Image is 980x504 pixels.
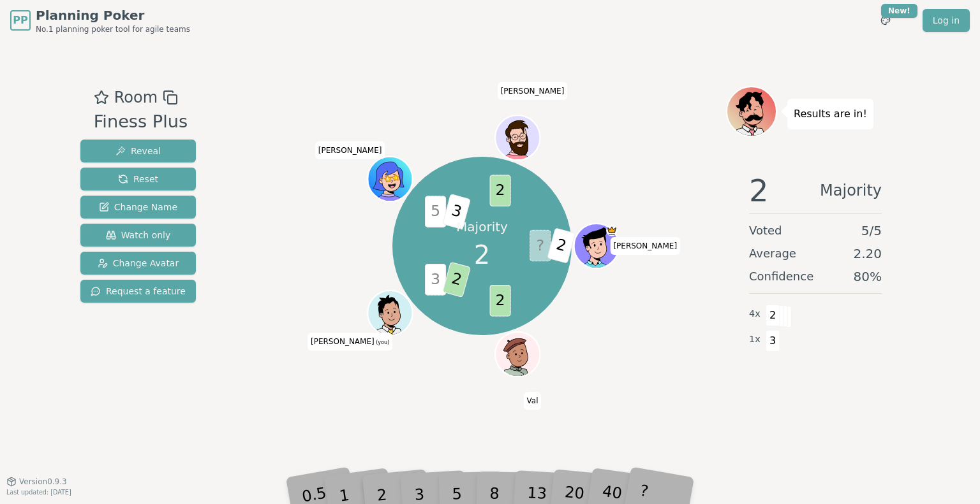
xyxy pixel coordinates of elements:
span: Confidence [749,268,813,285]
span: 80 % [854,268,882,285]
button: Version0.9.3 [6,477,67,487]
span: Version 0.9.3 [19,477,67,487]
button: Reset [80,168,196,191]
span: Room [114,86,158,109]
span: Click to change your name [524,392,542,410]
button: New! [874,9,897,32]
span: 2 [749,175,769,206]
span: 4 x [749,307,761,321]
span: Click to change your name [315,141,385,159]
span: Majority [820,175,882,206]
span: 3 [766,330,780,352]
span: Request a feature [91,285,186,298]
span: Reveal [115,145,161,157]
span: 5 / 5 [861,222,882,240]
span: Click to change your name [498,82,568,100]
p: Majority [456,218,508,236]
span: Change Avatar [98,257,179,270]
button: Reveal [80,140,196,162]
button: Add as favourite [94,86,109,109]
span: 2.20 [853,245,882,263]
span: 3 [442,194,471,229]
a: PPPlanning PokerNo.1 planning poker tool for agile teams [10,6,190,34]
span: 1 x [749,333,761,347]
span: Average [749,245,796,263]
span: PP [13,13,27,28]
span: 3 [425,264,446,296]
button: Watch only [80,224,196,247]
span: ? [530,230,551,262]
span: Last updated: [DATE] [6,489,71,496]
span: 2 [547,228,575,264]
span: 2 [474,236,490,274]
span: Click to change your name [308,333,392,350]
span: Voted [749,222,782,240]
span: 2 [442,262,471,298]
span: Reset [118,173,158,185]
span: Planning Poker [36,6,190,24]
span: 5 [425,196,446,228]
div: New! [881,4,917,18]
span: Alex is the host [606,225,618,236]
button: Change Name [80,196,196,219]
span: Change Name [99,201,177,213]
span: No.1 planning poker tool for agile teams [36,24,190,34]
span: (you) [375,340,390,345]
span: 2 [489,285,510,317]
span: Click to change your name [610,237,680,255]
p: Results are in! [794,105,867,123]
button: Request a feature [80,280,196,303]
div: Finess Plus [94,109,188,135]
span: 2 [766,305,780,326]
span: 2 [489,175,510,207]
button: Change Avatar [80,252,196,275]
span: Watch only [106,229,171,241]
button: Click to change your avatar [369,292,411,334]
a: Log in [923,9,970,32]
